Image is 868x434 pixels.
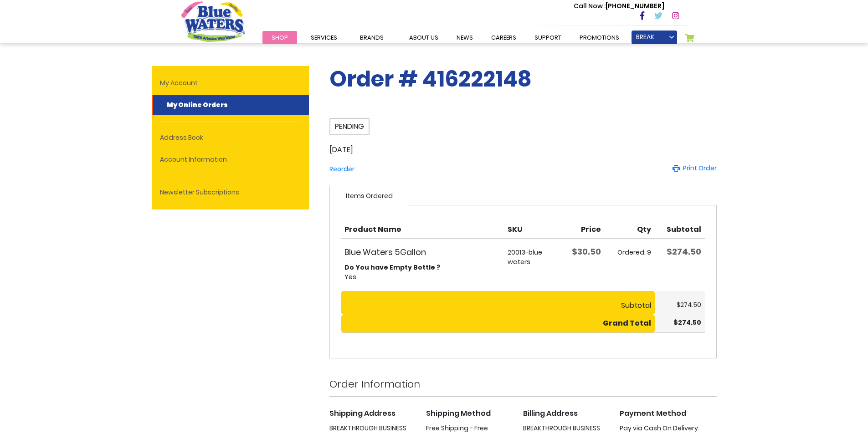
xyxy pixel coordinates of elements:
a: Reorder [329,164,354,174]
a: support [525,31,570,44]
strong: Order Information [329,377,420,391]
th: Price [555,217,605,239]
span: $274.50 [667,246,701,257]
span: Billing Address [523,408,578,419]
span: $274.50 [673,318,701,327]
strong: Items Ordered [329,186,409,206]
span: Brands [360,33,384,42]
a: Print Order [673,163,717,173]
a: store logo [181,1,245,41]
span: $30.50 [572,246,601,257]
span: Pending [329,118,370,135]
td: 20013-blue waters [504,239,555,291]
span: Print Order [683,163,717,173]
dt: Do You have Empty Bottle ? [344,263,501,272]
span: [DATE] [329,144,353,155]
th: Subtotal [341,291,655,315]
span: $274.50 [677,300,701,309]
dd: Yes [344,272,501,282]
span: Call Now : [574,1,606,10]
strong: My Online Orders [160,95,235,115]
a: My Online Orders [152,95,309,115]
span: Shipping Address [329,408,395,419]
th: Subtotal [655,217,705,239]
a: My Account [152,73,309,93]
span: Services [311,33,337,42]
span: Ordered [617,248,647,257]
div: Free Shipping - Free [426,424,523,433]
a: Address Book [152,128,309,148]
p: [PHONE_NUMBER] [574,1,664,11]
span: Shipping Method [426,408,491,419]
a: about us [400,31,447,44]
a: Account Information [152,149,309,170]
a: News [447,31,482,44]
span: Order # 416222148 [329,64,532,94]
th: Qty [605,217,655,239]
span: 9 [647,248,651,257]
a: BREAK THROUGH BUSINESS SOLUTIONS LTD [632,31,677,44]
th: Product Name [341,217,504,239]
span: Shop [272,33,288,42]
th: SKU [504,217,555,239]
strong: Grand Total [603,318,651,328]
dt: Pay via Cash On Delivery [620,424,717,433]
span: Payment Method [620,408,686,419]
a: Newsletter Subscriptions [152,182,309,203]
a: Promotions [570,31,628,44]
a: careers [482,31,525,44]
strong: Blue Waters 5Gallon [344,246,501,258]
